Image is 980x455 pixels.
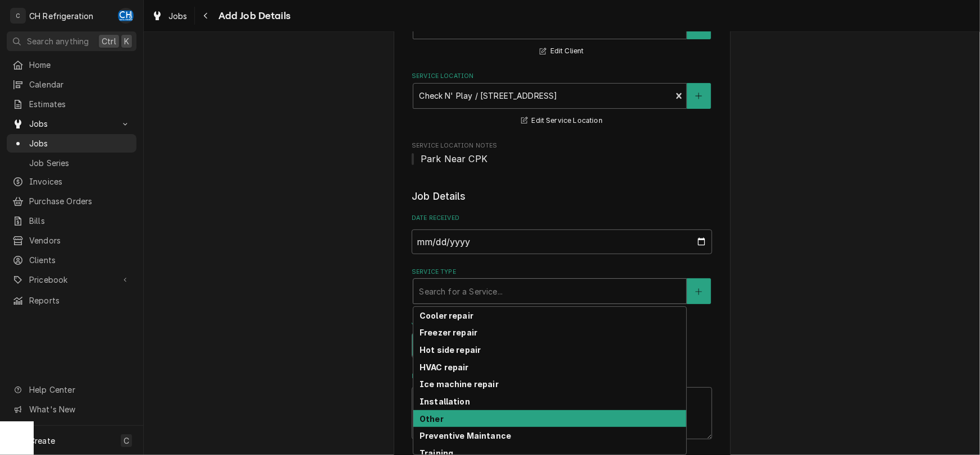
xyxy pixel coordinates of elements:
a: Jobs [7,134,136,153]
span: Clients [29,254,131,266]
strong: Installation [420,397,470,406]
a: Go to Pricebook [7,270,136,289]
a: Clients [7,251,136,269]
button: Create New Location [687,83,710,109]
a: Jobs [147,7,192,25]
button: Edit Service Location [519,114,604,128]
span: Purchase Orders [29,195,131,207]
a: Go to Jobs [7,114,136,133]
a: Calendar [7,75,136,94]
label: Reason For Call [412,372,712,381]
strong: Freezer repair [420,328,477,337]
span: Bills [29,215,131,227]
div: CH [118,8,134,24]
div: Job Type [412,318,712,358]
strong: Cooler repair [420,311,473,320]
div: Chris Hiraga's Avatar [118,8,134,24]
span: Create [29,436,55,445]
a: Go to Help Center [7,380,136,399]
strong: HVAC repair [420,362,469,372]
span: Park Near CPK [421,153,487,164]
div: CH Refrigeration [29,10,94,22]
div: Date Received [412,214,712,254]
span: C [124,435,129,447]
a: Bills [7,212,136,230]
div: Service Location Notes [412,141,712,166]
a: Job Series [7,154,136,172]
a: Go to What's New [7,400,136,419]
div: C [10,8,26,24]
div: Service Location [412,72,712,127]
a: Vendors [7,231,136,250]
span: Calendar [29,79,131,90]
a: Invoices [7,172,136,191]
div: Service Type [412,268,712,304]
span: Invoices [29,176,131,187]
span: Ctrl [102,35,116,47]
span: K [124,35,129,47]
a: Estimates [7,95,136,113]
label: Date Received [412,214,712,223]
strong: Hot side repair [420,345,481,355]
span: Jobs [168,10,188,22]
span: Help Center [29,384,130,396]
a: Reports [7,291,136,310]
button: Edit Client [538,44,585,58]
button: Search anythingCtrlK [7,31,136,51]
span: What's New [29,403,130,415]
span: Add Job Details [215,8,290,24]
span: Job Series [29,157,131,169]
input: yyyy-mm-dd [412,229,712,254]
svg: Create New Service [695,288,702,296]
strong: Preventive Maintance [420,431,511,440]
svg: Create New Location [695,92,702,100]
span: Pricebook [29,274,114,286]
a: Purchase Orders [7,192,136,210]
label: Job Type [412,318,712,327]
a: Home [7,56,136,74]
strong: Other [420,414,444,424]
span: Search anything [27,35,89,47]
button: Create New Service [687,278,710,304]
span: Home [29,59,131,71]
span: Service Location Notes [412,141,712,150]
legend: Job Details [412,189,712,204]
span: Vendors [29,235,131,246]
label: Service Type [412,268,712,277]
span: Estimates [29,98,131,110]
span: Service Location Notes [412,152,712,166]
div: Reason For Call [412,372,712,439]
span: Reports [29,295,131,306]
button: Navigate back [197,7,215,25]
span: Jobs [29,118,114,130]
span: Jobs [29,137,131,149]
label: Service Location [412,72,712,81]
strong: Ice machine repair [420,379,499,389]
